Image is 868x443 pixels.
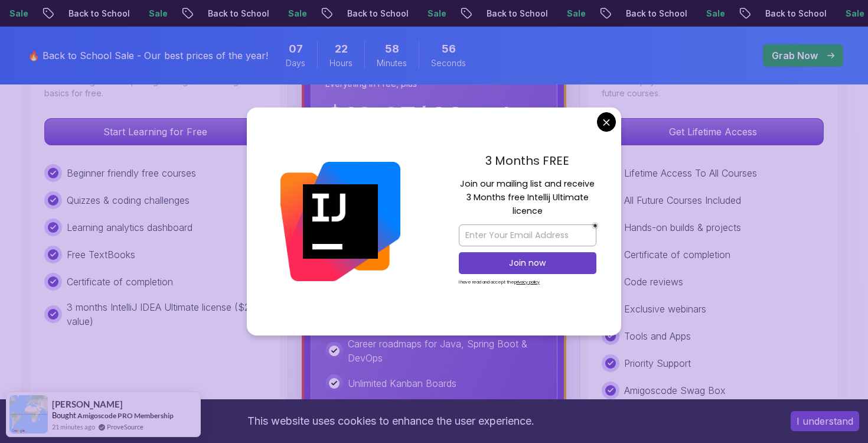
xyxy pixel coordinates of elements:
span: 7 Days [289,41,303,57]
span: Minutes [377,57,407,69]
p: Unlimited Kanban Boards [348,376,456,390]
p: Sale [112,8,149,19]
p: Hands-on builds & projects [624,220,741,234]
span: Bought [52,411,76,420]
p: 🔥 Back to School Sale - Our best prices of the year! [28,48,268,63]
p: Back to School [171,8,251,19]
span: 22 Hours [335,41,348,57]
p: 3 months IntelliJ IDEA Ultimate license ($249 value) [67,300,266,328]
p: Sale [530,8,567,19]
p: Back to School [728,8,808,19]
p: Learning analytics dashboard [67,220,192,234]
p: Start Learning for Free [45,119,266,145]
a: ProveSource [107,422,143,432]
p: $ 19.97 / Month [325,104,520,132]
a: Start Learning for Free [44,126,266,138]
p: Get Lifetime Access [602,119,823,145]
p: Grab Now [772,48,818,63]
p: Sale [669,8,707,19]
p: Career roadmaps for Java, Spring Boot & DevOps [348,337,543,365]
a: Amigoscode PRO Membership [77,411,174,420]
span: 56 Seconds [442,41,456,57]
p: Ideal for beginners exploring coding and learning the basics for free. [44,76,266,99]
p: Quizzes & coding challenges [67,193,190,207]
p: Sale [251,8,289,19]
p: Sale [808,8,846,19]
a: Get Lifetime Access [602,126,824,138]
p: Tools and Apps [624,329,691,343]
span: 58 Minutes [385,41,399,57]
span: [PERSON_NAME] [52,399,123,409]
p: Back to School [449,8,530,19]
span: Days [286,57,305,69]
p: Amigoscode Swag Box [624,383,726,398]
p: Lifetime Access To All Courses [624,166,757,180]
p: Beginner friendly free courses [67,166,196,180]
p: Exclusive webinars [624,302,706,316]
p: One-time payment for lifetime access to all current and future courses. [602,76,824,99]
span: Seconds [431,57,466,69]
p: Back to School [31,8,112,19]
div: This website uses cookies to enhance the user experience. [9,408,773,434]
button: Start Learning for Free [44,118,266,145]
p: Priority Support [624,356,691,370]
p: All Future Courses Included [624,193,741,207]
p: Sale [390,8,428,19]
img: provesource social proof notification image [9,395,48,434]
p: Certificate of completion [624,247,730,262]
span: Hours [329,57,353,69]
p: Back to School [310,8,390,19]
p: Back to School [589,8,669,19]
p: Code reviews [624,275,683,289]
button: Get Lifetime Access [602,118,824,145]
p: Free TextBooks [67,247,135,262]
p: Certificate of completion [67,275,173,289]
span: 21 minutes ago [52,422,95,432]
button: Accept cookies [791,411,859,431]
